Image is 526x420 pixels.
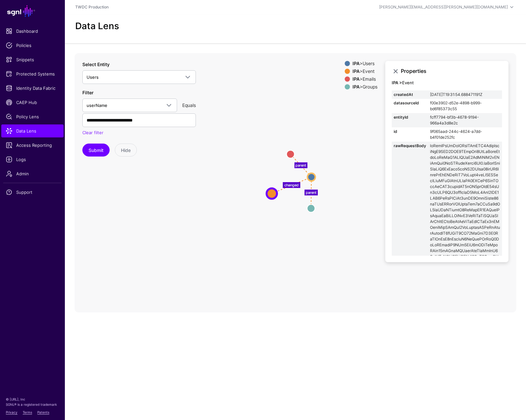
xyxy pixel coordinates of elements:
[75,21,119,32] h2: Data Lens
[428,90,502,99] td: [DATE]T19:31:54.688471191Z
[82,144,110,157] button: Submit
[401,68,502,74] h3: Properties
[6,170,59,177] span: Admin
[1,167,64,180] a: Admin
[1,39,64,52] a: Policies
[394,100,426,106] strong: datasourceId
[1,96,64,109] a: CAEP Hub
[6,189,59,195] span: Support
[353,84,360,89] strong: IPA
[284,182,299,187] text: changed
[82,130,103,135] a: Clear filter
[6,42,59,49] span: Policies
[295,163,306,168] text: parent
[306,190,317,194] text: parent
[1,53,64,66] a: Snippets
[6,85,59,91] span: Identity Data Fabric
[1,110,64,123] a: Policy Lens
[6,71,59,77] span: Protected Systems
[82,61,110,68] label: Select Entity
[1,139,64,152] a: Access Reporting
[1,67,64,80] a: Protected Systems
[6,128,59,134] span: Data Lens
[87,103,107,108] span: userName
[23,410,32,414] a: Terms
[351,76,379,82] div: > Emails
[6,397,59,402] p: © [URL], Inc
[351,84,379,89] div: > Groups
[6,142,59,148] span: Access Reporting
[353,68,360,74] strong: IPA
[353,76,360,82] strong: IPA
[394,114,426,120] strong: entityId
[87,75,99,80] span: Users
[6,28,59,34] span: Dashboard
[1,124,64,137] a: Data Lens
[351,69,379,74] div: > Event
[6,99,59,106] span: CAEP Hub
[180,102,198,109] div: Equals
[1,82,64,95] a: Identity Data Fabric
[75,5,109,9] a: TWDC Production
[392,80,502,86] h4: Event
[6,402,59,407] p: SGNL® is a registered trademark
[6,156,59,163] span: Logs
[351,61,379,66] div: > Users
[428,113,502,127] td: fcff7794-bf3b-4678-9194-966a4a3d8e2c
[82,89,93,96] label: Filter
[394,129,426,134] strong: id
[4,4,61,18] a: SGNL
[115,144,137,157] button: Hide
[6,410,18,414] a: Privacy
[353,61,360,66] strong: IPA
[394,92,426,98] strong: createdAt
[1,153,64,166] a: Logs
[379,4,508,10] div: [PERSON_NAME][EMAIL_ADDRESS][PERSON_NAME][DOMAIN_NAME]
[37,410,49,414] a: Patents
[394,143,426,149] strong: rawRequestBody
[6,113,59,120] span: Policy Lens
[6,56,59,63] span: Snippets
[1,25,64,38] a: Dashboard
[428,127,502,142] td: 9f065aad-244c-4624-a7dd-b4f01de252fc
[392,80,402,85] strong: IPA >
[428,99,502,113] td: f00e3902-d52e-4898-b999-bd6f85373c55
